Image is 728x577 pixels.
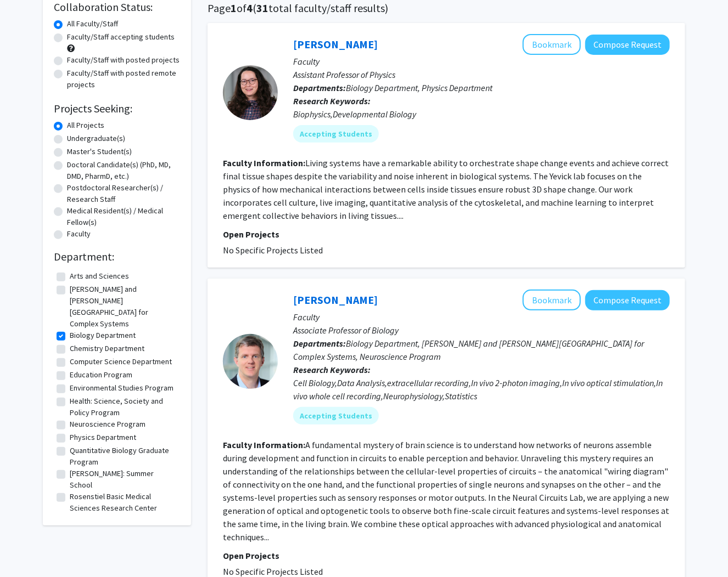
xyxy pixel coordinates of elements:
[223,245,323,256] span: No Specific Projects Listed
[223,439,305,450] b: Faculty Information:
[293,310,670,324] p: Faculty
[67,18,118,30] label: All Faculty/Staff
[223,157,305,168] b: Faculty Information:
[70,330,136,341] label: Biology Department
[67,159,180,182] label: Doctoral Candidate(s) (PhD, MD, DMD, PharmD, etc.)
[293,293,378,307] a: [PERSON_NAME]
[293,125,379,143] mat-chip: Accepting Students
[523,34,581,55] button: Add Hannah Yevick to Bookmarks
[70,382,173,394] label: Environmental Studies Program
[223,228,670,241] p: Open Projects
[67,146,132,157] label: Master's Student(s)
[70,514,177,537] label: School of Science, Engineering, and Technology
[67,133,125,144] label: Undergraduate(s)
[70,491,177,514] label: Rosenstiel Basic Medical Sciences Research Center
[70,356,172,367] label: Computer Science Department
[256,1,268,15] span: 31
[293,55,670,68] p: Faculty
[67,54,180,66] label: Faculty/Staff with posted projects
[293,82,346,93] b: Departments:
[70,418,145,430] label: Neuroscience Program
[223,439,669,542] fg-read-more: A fundamental mystery of brain science is to understand how networks of neurons assemble during d...
[223,549,670,562] p: Open Projects
[67,67,180,90] label: Faculty/Staff with posted remote projects
[67,205,180,228] label: Medical Resident(s) / Medical Fellow(s)
[67,31,175,43] label: Faculty/Staff accepting students
[293,407,379,425] mat-chip: Accepting Students
[293,364,371,375] b: Research Keywords:
[67,120,104,131] label: All Projects
[54,250,180,263] h2: Department:
[293,376,670,403] div: Cell Biology,Data Analysis,extracellular recording,In vivo 2-photon imaging,In vivo optical stimu...
[70,270,129,282] label: Arts and Sciences
[585,290,670,310] button: Compose Request to Stephen Van Hooser
[293,68,670,81] p: Assistant Professor of Physics
[70,343,144,354] label: Chemistry Department
[293,324,670,337] p: Associate Professor of Biology
[70,432,136,443] label: Physics Department
[70,468,177,491] label: [PERSON_NAME]: Summer School
[231,1,237,15] span: 1
[585,35,670,55] button: Compose Request to Hannah Yevick
[523,290,581,310] button: Add Stephen Van Hooser to Bookmarks
[70,395,177,418] label: Health: Science, Society and Policy Program
[293,338,346,349] b: Departments:
[208,2,685,15] h1: Page of ( total faculty/staff results)
[293,37,378,51] a: [PERSON_NAME]
[8,528,47,569] iframe: Chat
[70,369,132,381] label: Education Program
[247,1,253,15] span: 4
[223,157,669,221] fg-read-more: Living systems have a remarkable ability to orchestrate shape change events and achieve correct f...
[54,102,180,115] h2: Projects Seeking:
[54,1,180,14] h2: Collaboration Status:
[293,338,644,362] span: Biology Department, [PERSON_NAME] and [PERSON_NAME][GEOGRAPHIC_DATA] for Complex Systems, Neurosc...
[67,228,91,240] label: Faculty
[223,566,323,577] span: No Specific Projects Listed
[293,95,371,106] b: Research Keywords:
[67,182,180,205] label: Postdoctoral Researcher(s) / Research Staff
[70,284,177,330] label: [PERSON_NAME] and [PERSON_NAME][GEOGRAPHIC_DATA] for Complex Systems
[293,108,670,121] div: Biophysics,Developmental Biology
[70,445,177,468] label: Quantitative Biology Graduate Program
[346,82,492,93] span: Biology Department, Physics Department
